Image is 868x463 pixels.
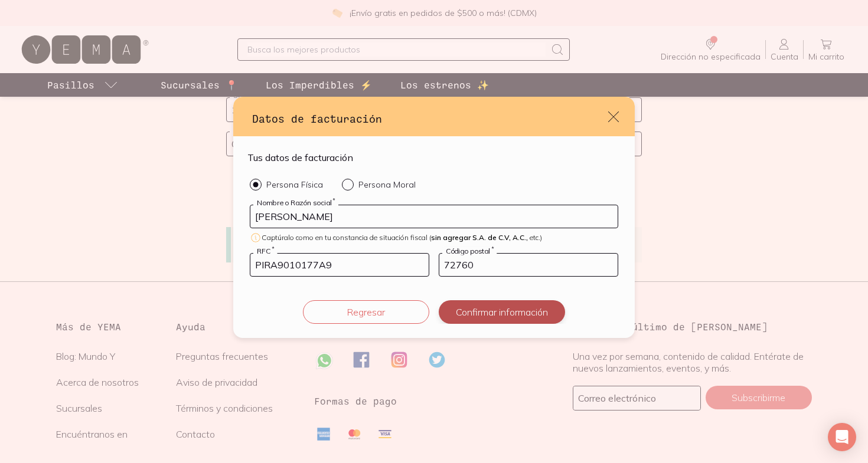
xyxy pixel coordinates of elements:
h4: Tus datos de facturación [247,150,353,165]
p: Persona Moral [358,179,416,190]
h3: Datos de facturación [252,111,606,126]
span: Captúralo como en tu constancia de situación fiscal ( etc.) [262,233,542,242]
span: sin agregar S.A. de C.V, A.C., [431,233,528,242]
div: Open Intercom Messenger [828,423,856,451]
button: Confirmar información [439,300,565,324]
label: RFC [253,246,278,255]
label: Nombre o Razón social [253,198,338,206]
div: default [233,97,635,337]
button: Regresar [303,300,429,324]
p: Persona Física [266,179,323,190]
label: Código postal [442,246,497,255]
